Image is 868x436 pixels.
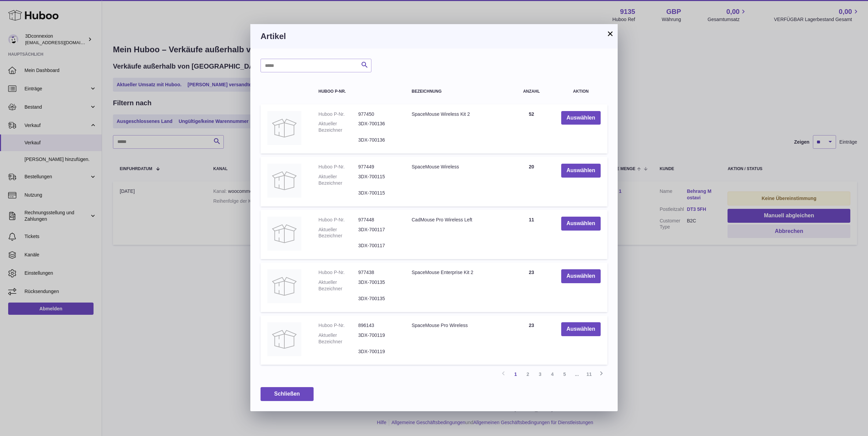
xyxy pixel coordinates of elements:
[554,83,607,101] th: Aktion
[412,111,502,117] div: SpaceMouse Wireless Kit 2
[261,31,607,42] h3: Artikel
[318,269,358,276] dt: Huboo P-Nr.
[606,30,614,38] button: ×
[318,111,358,117] dt: Huboo P-Nr.
[561,322,601,336] button: Auswählen
[267,217,301,251] img: CadMouse Pro Wireless Left
[358,332,398,345] dd: 3DX-700119
[358,121,398,133] dd: 3DX-700136
[412,164,502,170] div: SpaceMouse Wireless
[358,174,398,186] dd: 3DX-700115
[412,322,502,329] div: SpaceMouse Pro Wireless
[274,391,300,397] span: Schließen
[312,83,405,101] th: Huboo P-Nr.
[534,368,546,380] a: 3
[358,190,398,196] dd: 3DX-700115
[318,121,358,133] dt: Aktueller Bezeichner
[583,368,595,380] a: 11
[358,137,398,143] dd: 3DX-700136
[318,279,358,292] dt: Aktueller Bezeichner
[509,315,554,365] td: 23
[267,164,301,198] img: SpaceMouse Wireless
[522,368,534,380] a: 2
[358,279,398,292] dd: 3DX-700135
[561,217,601,231] button: Auswählen
[405,83,508,101] th: Bezeichnung
[267,322,301,356] img: SpaceMouse Pro Wireless
[267,111,301,145] img: SpaceMouse Wireless Kit 2
[267,269,301,303] img: SpaceMouse Enterprise Kit 2
[318,174,358,186] dt: Aktueller Bezeichner
[318,226,358,239] dt: Aktueller Bezeichner
[412,217,502,223] div: CadMouse Pro Wireless Left
[318,164,358,170] dt: Huboo P-Nr.
[358,111,398,117] dd: 977450
[358,322,398,329] dd: 896143
[358,348,398,355] dd: 3DX-700119
[509,210,554,259] td: 11
[318,322,358,329] dt: Huboo P-Nr.
[509,104,554,154] td: 52
[358,295,398,302] dd: 3DX-700135
[358,242,398,249] dd: 3DX-700117
[571,368,583,380] span: ...
[318,332,358,345] dt: Aktueller Bezeichner
[561,269,601,283] button: Auswählen
[318,217,358,223] dt: Huboo P-Nr.
[358,164,398,170] dd: 977449
[261,387,314,401] button: Schließen
[412,269,502,276] div: SpaceMouse Enterprise Kit 2
[510,368,522,380] a: 1
[358,217,398,223] dd: 977448
[558,368,571,380] a: 5
[358,269,398,276] dd: 977438
[546,368,558,380] a: 4
[561,164,601,178] button: Auswählen
[509,83,554,101] th: Anzahl
[509,157,554,206] td: 20
[561,111,601,125] button: Auswählen
[509,262,554,312] td: 23
[358,226,398,239] dd: 3DX-700117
